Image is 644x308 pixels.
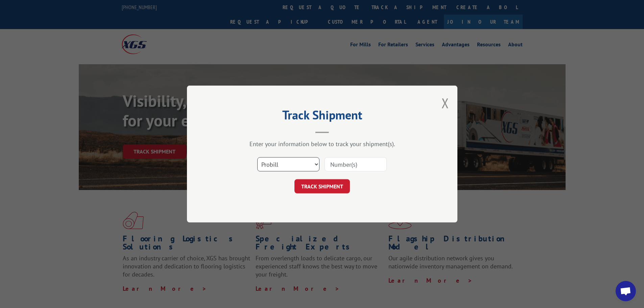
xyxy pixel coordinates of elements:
div: Open chat [616,281,636,301]
input: Number(s) [325,157,387,171]
button: Close modal [442,94,449,112]
button: TRACK SHIPMENT [294,179,350,193]
div: Enter your information below to track your shipment(s). [221,140,424,148]
h2: Track Shipment [221,110,424,123]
